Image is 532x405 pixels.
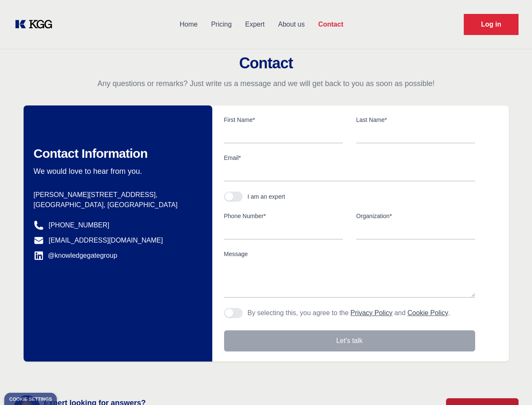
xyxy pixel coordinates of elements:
label: First Name* [224,116,343,124]
a: About us [271,13,311,35]
a: Cookie Policy [407,309,448,316]
a: Pricing [204,13,238,35]
div: I am an expert [248,192,286,201]
h2: Contact [10,55,522,72]
a: Request Demo [464,14,519,35]
p: By selecting this, you agree to the and . [248,308,450,318]
a: @knowledgegategroup [34,251,118,261]
a: Privacy Policy [350,309,393,316]
a: KOL Knowledge Platform: Talk to Key External Experts (KEE) [13,18,59,31]
a: [EMAIL_ADDRESS][DOMAIN_NAME] [49,235,163,246]
a: Contact [311,13,350,35]
button: Let's talk [224,330,475,351]
label: Phone Number* [224,212,343,220]
p: Any questions or remarks? Just write us a message and we will get back to you as soon as possible! [10,78,522,89]
p: [GEOGRAPHIC_DATA], [GEOGRAPHIC_DATA] [34,200,199,210]
a: Home [173,13,204,35]
a: Expert [238,13,271,35]
a: [PHONE_NUMBER] [49,220,110,230]
label: Last Name* [356,116,475,124]
div: Cookie settings [9,397,52,402]
h2: Contact Information [34,146,199,161]
label: Message [224,250,475,258]
label: Organization* [356,212,475,220]
label: Email* [224,154,475,162]
p: We would love to hear from you. [34,166,199,176]
p: [PERSON_NAME][STREET_ADDRESS], [34,190,199,200]
iframe: Chat Widget [490,364,532,405]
